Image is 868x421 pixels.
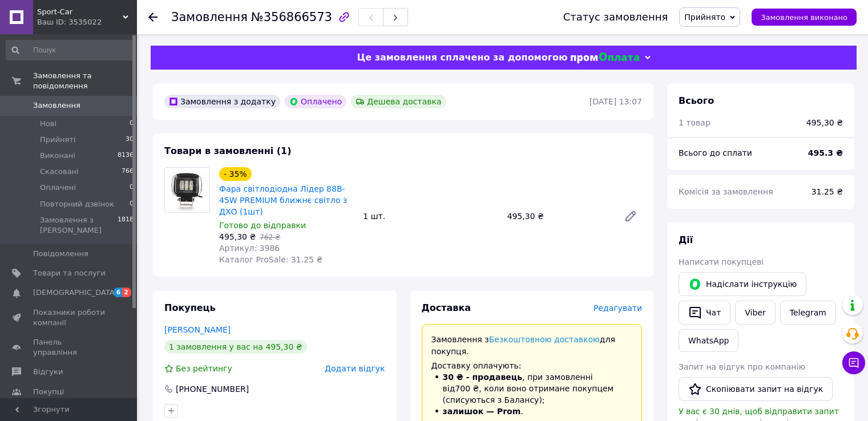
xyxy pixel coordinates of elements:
span: Замовлення [171,10,248,24]
span: Редагувати [594,303,642,313]
a: Безкоштовною доставкою [489,335,600,344]
span: Товари та послуги [33,268,106,278]
span: 495,30 ₴ [219,232,256,241]
span: [DEMOGRAPHIC_DATA] [33,288,118,298]
b: залишок — Prom [443,407,521,416]
input: Пошук [6,40,135,60]
img: Фара світлодіодна Лідер 88B-45W PREMIUM ближнє світло з ДХО (1шт) [165,168,209,212]
span: Всього до сплати [679,148,752,157]
span: Товари в замовленні (1) [164,145,292,156]
button: Чат з покупцем [842,351,865,374]
button: Надіслати інструкцію [679,272,806,296]
span: Це замовлення сплачено за допомогою [357,52,567,63]
span: Покупці [33,387,64,397]
span: Відгуки [33,367,63,377]
img: evopay logo [571,52,639,63]
span: 30 [126,135,134,145]
div: 1 замовлення у вас на 495,30 ₴ [164,340,307,354]
span: Оплачені [40,183,76,193]
a: Фара світлодіодна Лідер 88B-45W PREMIUM ближнє світло з ДХО (1шт) [219,184,347,216]
span: Доставка [422,302,471,313]
span: 1 товар [679,118,710,127]
time: [DATE] 13:07 [590,97,642,106]
li: , при замовленні від 700 ₴ , коли воно отримане покупцем (списуються з Балансу); [431,371,633,406]
span: Панель управління [33,337,106,358]
span: 8136 [118,151,134,161]
b: 495.3 ₴ [808,148,843,157]
li: . [431,406,633,417]
span: Повторний дзвінок [40,199,114,209]
p: Замовлення з для покупця. [431,334,633,357]
div: - 35% [219,167,252,181]
span: 1818 [118,215,134,236]
span: 0 [130,199,134,209]
span: Прийнято [684,13,725,22]
span: Замовлення та повідомлення [33,71,137,91]
span: Без рейтингу [176,364,232,373]
span: Комісія за замовлення [679,187,773,196]
span: 766 [122,167,134,177]
span: 0 [130,183,134,193]
div: [PHONE_NUMBER] [175,383,250,395]
div: Ваш ID: 3535022 [37,17,137,27]
span: Замовлення виконано [761,13,847,22]
button: Чат [679,301,730,325]
a: Telegram [780,301,836,325]
span: Дії [679,234,693,245]
button: Замовлення виконано [752,9,857,26]
div: 1 шт. [358,208,502,224]
span: Всього [679,95,714,106]
div: Дешева доставка [351,95,446,108]
b: 30 ₴ - продавець [443,373,523,382]
div: 495,30 ₴ [503,208,615,224]
span: 0 [130,119,134,129]
div: 495,30 ₴ [806,117,843,128]
span: Замовлення з [PERSON_NAME] [40,215,118,236]
a: WhatsApp [679,329,738,352]
div: Статус замовлення [563,11,668,23]
span: Покупець [164,302,216,313]
div: Оплачено [285,95,346,108]
a: Viber [735,301,775,325]
span: 2 [122,288,131,297]
span: №356866573 [251,10,332,24]
div: Замовлення з додатку [164,95,280,108]
a: Редагувати [619,205,642,228]
button: Скопіювати запит на відгук [679,377,833,401]
span: Артикул: 3986 [219,244,280,253]
div: Повернутися назад [148,11,158,23]
span: 762 ₴ [260,233,280,241]
span: Додати відгук [325,364,385,373]
span: Готово до відправки [219,221,306,230]
span: Написати покупцеві [679,257,764,266]
a: [PERSON_NAME] [164,325,231,334]
span: Виконані [40,151,75,161]
span: 6 [114,288,123,297]
span: Прийняті [40,135,75,145]
span: Скасовані [40,167,79,177]
span: Замовлення [33,100,80,111]
span: Повідомлення [33,249,88,259]
span: Запит на відгук про компанію [679,362,805,371]
span: Sport-Car [37,7,123,17]
span: Каталог ProSale: 31.25 ₴ [219,255,322,264]
span: Нові [40,119,56,129]
span: 31.25 ₴ [812,187,843,196]
span: Показники роботи компанії [33,307,106,328]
